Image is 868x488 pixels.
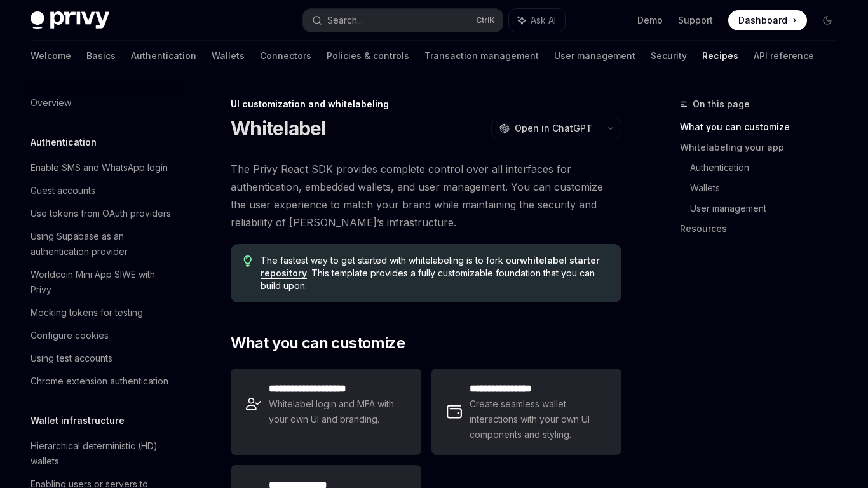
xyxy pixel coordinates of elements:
[678,14,713,27] a: Support
[680,137,848,158] a: Whitelabeling your app
[31,160,168,175] div: Enable SMS and WhatsApp login
[31,135,97,150] h5: Authentication
[269,396,405,427] span: Whitelabel login and MFA with your own UI and branding.
[31,183,95,198] div: Guest accounts
[728,10,807,30] a: Dashboard
[86,41,116,71] a: Basics
[231,160,621,231] span: The Privy React SDK provides complete control over all interfaces for authentication, embedded wa...
[509,9,565,32] button: Ask AI
[231,117,326,140] h1: Whitelabel
[20,179,183,202] a: Guest accounts
[131,41,196,71] a: Authentication
[212,41,245,71] a: Wallets
[261,254,609,292] span: The fastest way to get started with whitelabeling is to fork our . This template provides a fully...
[470,396,606,442] span: Create seamless wallet interactions with your own UI components and styling.
[651,41,687,71] a: Security
[20,301,183,324] a: Mocking tokens for testing
[31,438,175,469] div: Hierarchical deterministic (HD) wallets
[817,10,837,30] button: Toggle dark mode
[20,435,183,473] a: Hierarchical deterministic (HD) wallets
[515,122,592,135] span: Open in ChatGPT
[327,41,409,71] a: Policies & controls
[31,95,71,111] div: Overview
[693,97,750,112] span: On this page
[31,267,175,297] div: Worldcoin Mini App SIWE with Privy
[20,347,183,370] a: Using test accounts
[20,156,183,179] a: Enable SMS and WhatsApp login
[20,324,183,347] a: Configure cookies
[31,11,109,29] img: dark logo
[20,263,183,301] a: Worldcoin Mini App SIWE with Privy
[531,14,556,27] span: Ask AI
[31,206,171,221] div: Use tokens from OAuth providers
[303,9,503,32] button: Search...CtrlK
[680,117,848,137] a: What you can customize
[20,225,183,263] a: Using Supabase as an authentication provider
[243,255,252,267] svg: Tip
[327,13,363,28] div: Search...
[738,14,787,27] span: Dashboard
[424,41,539,71] a: Transaction management
[554,41,635,71] a: User management
[231,98,621,111] div: UI customization and whitelabeling
[31,41,71,71] a: Welcome
[31,305,143,320] div: Mocking tokens for testing
[637,14,663,27] a: Demo
[31,374,168,389] div: Chrome extension authentication
[754,41,814,71] a: API reference
[690,198,848,219] a: User management
[260,41,311,71] a: Connectors
[690,158,848,178] a: Authentication
[20,91,183,114] a: Overview
[680,219,848,239] a: Resources
[20,370,183,393] a: Chrome extension authentication
[31,351,112,366] div: Using test accounts
[690,178,848,198] a: Wallets
[231,333,405,353] span: What you can customize
[491,118,600,139] button: Open in ChatGPT
[431,369,621,455] a: **** **** **** *Create seamless wallet interactions with your own UI components and styling.
[31,328,109,343] div: Configure cookies
[476,15,495,25] span: Ctrl K
[20,202,183,225] a: Use tokens from OAuth providers
[31,229,175,259] div: Using Supabase as an authentication provider
[31,413,125,428] h5: Wallet infrastructure
[702,41,738,71] a: Recipes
